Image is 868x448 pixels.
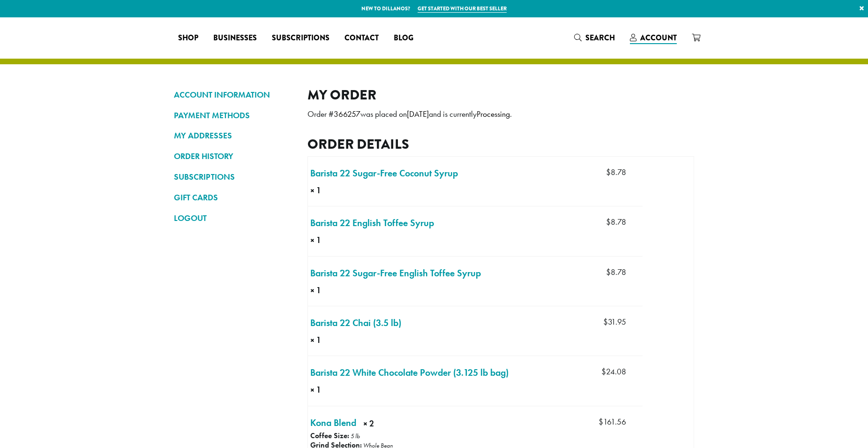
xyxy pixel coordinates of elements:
bdi: 8.78 [606,217,626,227]
strong: × 1 [310,184,360,197]
a: Get started with our best seller [418,5,507,13]
h2: My Order [307,87,694,103]
span: Blog [394,32,413,44]
span: $ [606,167,611,177]
strong: × 1 [310,284,367,296]
a: GIFT CARDS [174,190,293,205]
a: LOGOUT [174,210,293,226]
a: Barista 22 Sugar-Free English Toffee Syrup [310,266,481,280]
p: 5 lb [351,432,360,440]
span: $ [599,417,603,427]
a: Shop [171,30,206,46]
mark: Processing [477,109,510,119]
bdi: 24.08 [601,366,626,377]
span: Contact [344,32,379,44]
bdi: 8.78 [606,167,626,177]
a: PAYMENT METHODS [174,107,293,123]
span: Subscriptions [272,32,329,44]
strong: × 1 [310,234,353,246]
a: ACCOUNT INFORMATION [174,87,293,103]
span: $ [606,217,611,227]
mark: 366257 [334,109,360,119]
span: $ [601,366,606,377]
a: Kona Blend [310,416,356,430]
strong: Coffee Size: [310,431,349,440]
span: $ [603,317,608,327]
strong: × 2 [363,418,407,432]
p: Order # was placed on and is currently . [307,106,694,122]
a: Barista 22 English Toffee Syrup [310,216,434,230]
a: SUBSCRIPTIONS [174,169,293,185]
a: ORDER HISTORY [174,148,293,164]
mark: [DATE] [407,109,429,119]
span: Account [640,32,677,43]
span: $ [606,267,611,277]
bdi: 8.78 [606,267,626,277]
span: Shop [178,32,198,44]
bdi: 161.56 [599,417,626,427]
span: Search [585,32,615,43]
a: MY ADDRESSES [174,128,293,144]
a: Barista 22 Sugar-Free Coconut Syrup [310,166,458,180]
h2: Order details [307,136,694,152]
a: Search [567,30,622,46]
a: Barista 22 Chai (3.5 lb) [310,316,401,330]
a: Barista 22 White Chocolate Powder (3.125 lb bag) [310,365,509,380]
strong: × 1 [310,334,343,346]
span: Businesses [213,32,257,44]
bdi: 31.95 [603,317,626,327]
strong: × 1 [310,384,375,396]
